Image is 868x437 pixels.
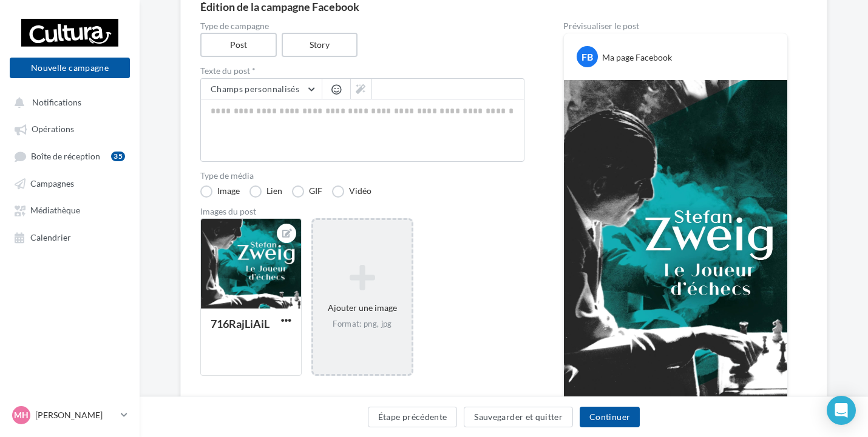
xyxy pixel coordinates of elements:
[368,407,458,427] button: Étape précédente
[7,226,132,248] a: Calendrier
[7,199,132,221] a: Médiathèque
[827,396,856,425] div: Open Intercom Messenger
[30,232,71,242] span: Calendrier
[10,58,130,78] button: Nouvelle campagne
[563,22,788,30] div: Prévisualiser le post
[282,33,358,57] label: Story
[32,124,74,135] span: Opérations
[577,46,598,67] div: FB
[30,178,74,188] span: Campagnes
[200,172,524,180] label: Type de média
[200,67,524,75] label: Texte du post *
[200,22,524,30] label: Type de campagne
[200,33,277,57] label: Post
[464,407,573,427] button: Sauvegarder et quitter
[7,145,132,167] a: Boîte de réception35
[200,207,524,216] div: Images du post
[35,409,116,421] p: [PERSON_NAME]
[200,185,240,198] label: Image
[14,409,29,421] span: MH
[7,172,132,194] a: Campagnes
[201,79,322,99] button: Champs personnalisés
[602,52,672,64] div: Ma page Facebook
[32,97,81,107] span: Notifications
[211,317,270,330] div: 716RajLiAiL
[30,205,80,216] span: Médiathèque
[211,84,299,94] span: Champs personnalisés
[249,185,282,198] label: Lien
[7,91,127,113] button: Notifications
[580,407,640,427] button: Continuer
[31,151,100,161] span: Boîte de réception
[292,185,322,198] label: GIF
[332,185,371,198] label: Vidéo
[10,404,130,427] a: MH [PERSON_NAME]
[111,152,125,161] div: 35
[200,1,807,12] div: Édition de la campagne Facebook
[7,118,132,139] a: Opérations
